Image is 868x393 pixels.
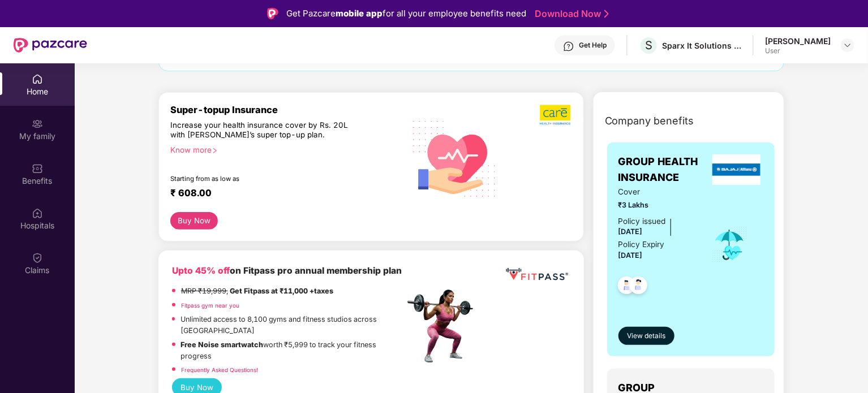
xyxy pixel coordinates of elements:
img: svg+xml;base64,PHN2ZyB4bWxucz0iaHR0cDovL3d3dy53My5vcmcvMjAwMC9zdmciIHhtbG5zOnhsaW5rPSJodHRwOi8vd3... [405,107,505,209]
img: Stroke [604,8,609,20]
strong: mobile app [336,8,383,19]
img: svg+xml;base64,PHN2ZyBpZD0iSGVscC0zMngzMiIgeG1sbnM9Imh0dHA6Ly93d3cudzMub3JnLzIwMDAvc3ZnIiB3aWR0aD... [563,41,574,52]
img: New Pazcare Logo [14,38,87,53]
div: Get Pazcare for all your employee benefits need [286,7,526,20]
span: S [645,38,652,52]
p: Unlimited access to 8,100 gyms and fitness studios across [GEOGRAPHIC_DATA] [181,314,405,336]
span: right [212,148,218,154]
a: Download Now [535,8,605,20]
span: [DATE] [618,251,643,260]
img: insurerLogo [712,154,761,185]
img: svg+xml;base64,PHN2ZyB4bWxucz0iaHR0cDovL3d3dy53My5vcmcvMjAwMC9zdmciIHdpZHRoPSI0OC45NDMiIGhlaWdodD... [613,273,641,301]
div: [PERSON_NAME] [765,36,831,46]
div: Policy issued [618,215,666,227]
span: Cover [618,186,696,198]
b: on Fitpass pro annual membership plan [172,265,402,276]
p: worth ₹5,999 to track your fitness progress [181,339,405,362]
img: svg+xml;base64,PHN2ZyBpZD0iSG9tZSIgeG1sbnM9Imh0dHA6Ly93d3cudzMub3JnLzIwMDAvc3ZnIiB3aWR0aD0iMjAiIG... [32,74,43,85]
div: Super-topup Insurance [170,104,405,115]
img: fppp.png [504,264,570,285]
a: Fitpass gym near you [181,302,239,309]
div: Get Help [579,41,607,50]
img: Logo [267,8,278,19]
strong: Get Fitpass at ₹11,000 +taxes [230,287,333,295]
div: Know more [170,145,398,153]
span: Company benefits [605,113,694,129]
img: svg+xml;base64,PHN2ZyB3aWR0aD0iMjAiIGhlaWdodD0iMjAiIHZpZXdCb3g9IjAgMCAyMCAyMCIgZmlsbD0ibm9uZSIgeG... [32,118,43,129]
img: svg+xml;base64,PHN2ZyBpZD0iQmVuZWZpdHMiIHhtbG5zPSJodHRwOi8vd3d3LnczLm9yZy8yMDAwL3N2ZyIgd2lkdGg9Ij... [32,163,43,174]
span: GROUP HEALTH INSURANCE [618,154,710,186]
span: [DATE] [618,227,643,236]
img: svg+xml;base64,PHN2ZyBpZD0iSG9zcGl0YWxzIiB4bWxucz0iaHR0cDovL3d3dy53My5vcmcvMjAwMC9zdmciIHdpZHRoPS... [32,208,43,219]
span: ₹3 Lakhs [618,200,696,211]
img: icon [711,226,748,264]
a: Frequently Asked Questions! [181,366,258,373]
div: Sparx It Solutions Private Limited [662,40,741,51]
button: View details [618,327,674,345]
strong: Free Noise smartwatch [181,340,264,349]
div: Policy Expiry [618,239,665,251]
img: svg+xml;base64,PHN2ZyB4bWxucz0iaHR0cDovL3d3dy53My5vcmcvMjAwMC9zdmciIHdpZHRoPSI0OC45NDMiIGhlaWdodD... [625,273,652,301]
img: svg+xml;base64,PHN2ZyBpZD0iRHJvcGRvd24tMzJ4MzIiIHhtbG5zPSJodHRwOi8vd3d3LnczLm9yZy8yMDAwL3N2ZyIgd2... [843,41,852,50]
div: Starting from as low as [170,175,356,183]
img: fpp.png [404,287,483,366]
div: Increase your health insurance cover by Rs. 20L with [PERSON_NAME]’s super top-up plan. [170,120,356,141]
button: Buy Now [170,212,218,230]
img: b5dec4f62d2307b9de63beb79f102df3.png [540,104,572,126]
div: ₹ 608.00 [170,187,393,201]
div: User [765,46,831,55]
span: View details [627,331,665,342]
b: Upto 45% off [172,265,230,276]
del: MRP ₹19,999, [181,287,228,295]
img: svg+xml;base64,PHN2ZyBpZD0iQ2xhaW0iIHhtbG5zPSJodHRwOi8vd3d3LnczLm9yZy8yMDAwL3N2ZyIgd2lkdGg9IjIwIi... [32,252,43,264]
